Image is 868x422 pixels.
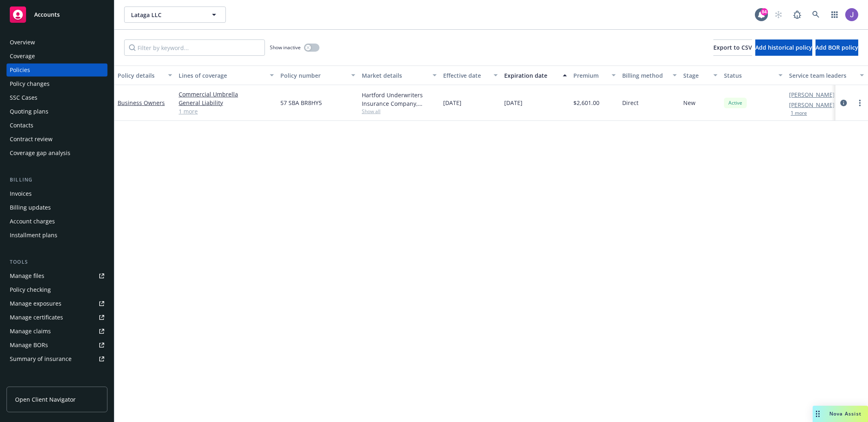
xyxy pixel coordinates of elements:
[573,71,607,80] div: Premium
[7,258,107,266] div: Tools
[10,352,72,365] div: Summary of insurance
[755,39,812,56] button: Add historical policy
[440,66,501,85] button: Effective date
[7,91,107,104] a: SSC Cases
[755,44,812,51] span: Add historical policy
[816,44,858,51] span: Add BOR policy
[619,66,680,85] button: Billing method
[7,63,107,77] a: Policies
[7,119,107,132] a: Contacts
[362,71,428,80] div: Market details
[829,410,861,417] span: Nova Assist
[10,146,70,160] div: Coverage gap analysis
[713,39,752,56] button: Export to CSV
[7,311,107,324] a: Manage certificates
[10,63,30,77] div: Policies
[10,201,51,214] div: Billing updates
[118,71,163,80] div: Policy details
[816,39,858,56] button: Add BOR policy
[713,44,752,51] span: Export to CSV
[10,311,63,324] div: Manage certificates
[826,7,843,23] a: Switch app
[362,108,437,115] span: Show all
[7,229,107,242] a: Installment plans
[845,8,858,21] img: photo
[808,7,824,23] a: Search
[10,105,48,118] div: Quoting plans
[7,3,107,26] a: Accounts
[10,215,55,228] div: Account charges
[7,283,107,296] a: Policy checking
[721,66,786,85] button: Status
[7,215,107,228] a: Account charges
[10,269,44,282] div: Manage files
[270,44,301,51] span: Show inactive
[813,406,823,422] div: Drag to move
[15,395,76,404] span: Open Client Navigator
[10,50,35,63] div: Coverage
[622,71,668,80] div: Billing method
[118,99,165,107] a: Business Owners
[10,283,51,296] div: Policy checking
[504,71,558,80] div: Expiration date
[789,7,805,23] a: Report a Bug
[131,11,201,19] span: Lataga LLC
[789,90,835,99] a: [PERSON_NAME]
[10,77,50,90] div: Policy changes
[570,66,619,85] button: Premium
[7,77,107,90] a: Policy changes
[10,325,51,338] div: Manage claims
[124,39,265,56] input: Filter by keyword...
[359,66,440,85] button: Market details
[786,66,867,85] button: Service team leaders
[10,36,35,49] div: Overview
[683,98,695,107] span: New
[622,98,638,107] span: Direct
[7,146,107,160] a: Coverage gap analysis
[114,66,175,85] button: Policy details
[770,7,787,23] a: Start snowing
[280,71,346,80] div: Policy number
[443,71,489,80] div: Effective date
[280,98,322,107] span: 57 SBA BR8HY5
[789,101,835,109] a: [PERSON_NAME]
[680,66,721,85] button: Stage
[179,107,274,116] a: 1 more
[791,111,807,116] button: 1 more
[10,297,61,310] div: Manage exposures
[175,66,277,85] button: Lines of coverage
[573,98,599,107] span: $2,601.00
[10,229,57,242] div: Installment plans
[7,352,107,365] a: Summary of insurance
[7,176,107,184] div: Billing
[10,91,37,104] div: SSC Cases
[761,8,768,15] div: 84
[7,133,107,146] a: Contract review
[7,187,107,200] a: Invoices
[683,71,708,80] div: Stage
[277,66,359,85] button: Policy number
[7,36,107,49] a: Overview
[7,105,107,118] a: Quoting plans
[34,11,60,18] span: Accounts
[124,7,226,23] button: Lataga LLC
[7,269,107,282] a: Manage files
[7,325,107,338] a: Manage claims
[724,71,774,80] div: Status
[10,119,33,132] div: Contacts
[855,98,865,108] a: more
[789,71,855,80] div: Service team leaders
[179,90,274,98] a: Commercial Umbrella
[727,99,743,107] span: Active
[7,339,107,352] a: Manage BORs
[504,98,523,107] span: [DATE]
[10,187,32,200] div: Invoices
[839,98,848,108] a: circleInformation
[443,98,461,107] span: [DATE]
[501,66,570,85] button: Expiration date
[10,339,48,352] div: Manage BORs
[813,406,868,422] button: Nova Assist
[179,98,274,107] a: General Liability
[7,201,107,214] a: Billing updates
[7,297,107,310] span: Manage exposures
